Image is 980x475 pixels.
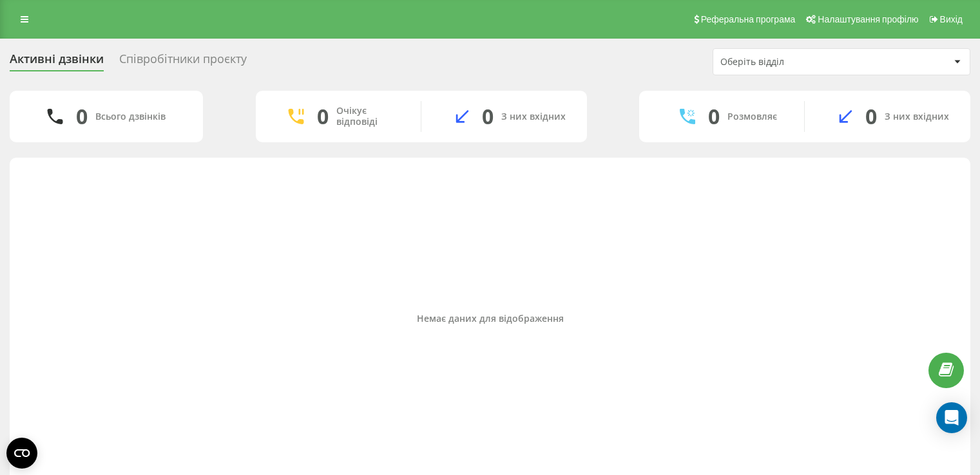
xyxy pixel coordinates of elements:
[95,111,166,122] div: Всього дзвінків
[865,104,877,129] div: 0
[76,104,88,129] div: 0
[818,14,918,24] span: Налаштування профілю
[708,104,720,129] div: 0
[336,106,401,127] div: Очікує відповіді
[936,402,967,433] div: Open Intercom Messenger
[119,52,247,72] div: Співробітники проєкту
[501,111,566,122] div: З них вхідних
[482,104,494,129] div: 0
[885,111,949,122] div: З них вхідних
[701,14,796,24] span: Реферальна програма
[6,438,37,469] button: Open CMP widget
[20,313,960,324] div: Немає даних для відображення
[317,104,329,129] div: 0
[720,57,874,68] div: Оберіть відділ
[940,14,963,24] span: Вихід
[727,111,777,122] div: Розмовляє
[10,52,104,72] div: Активні дзвінки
